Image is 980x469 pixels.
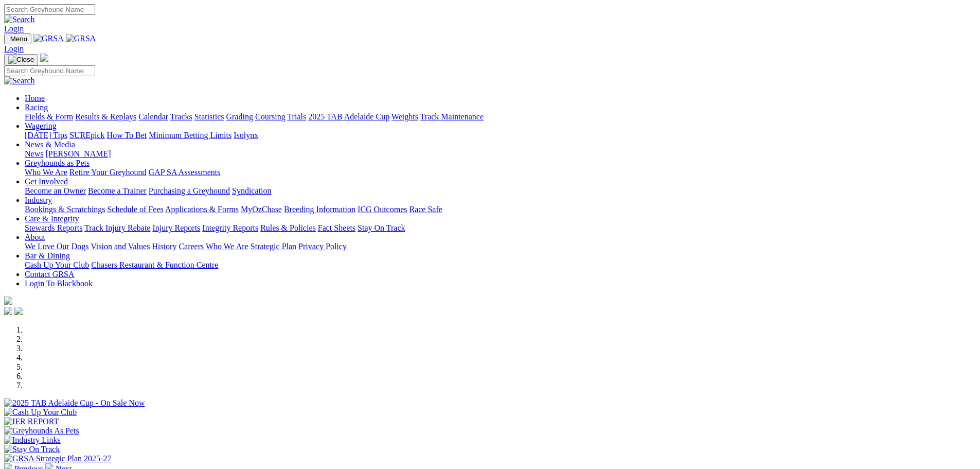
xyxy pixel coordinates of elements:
a: Become an Owner [25,186,86,195]
a: Get Involved [25,177,68,186]
a: Stewards Reports [25,223,82,232]
button: Toggle navigation [4,33,31,44]
img: GRSA Strategic Plan 2025-27 [4,454,111,463]
a: Coursing [255,112,286,121]
a: About [25,233,45,241]
a: Trials [287,112,306,121]
a: Become a Trainer [88,186,147,195]
a: Isolynx [234,131,258,140]
img: GRSA [33,34,64,43]
a: Weights [391,112,418,121]
img: logo-grsa-white.png [40,54,48,62]
a: Applications & Forms [165,205,239,214]
a: Statistics [194,112,224,121]
img: facebook.svg [4,307,12,315]
a: How To Bet [107,131,147,140]
div: Industry [25,205,976,214]
a: Login [4,44,24,53]
img: Close [8,56,34,64]
img: 2025 TAB Adelaide Cup - On Sale Now [4,398,145,408]
div: Racing [25,112,976,121]
a: MyOzChase [241,205,282,214]
a: Wagering [25,121,57,130]
div: Bar & Dining [25,260,976,270]
img: twitter.svg [14,307,23,315]
img: GRSA [66,34,96,43]
img: Cash Up Your Club [4,408,77,417]
a: Injury Reports [152,223,200,232]
a: Contact GRSA [25,270,74,279]
a: [PERSON_NAME] [45,149,111,158]
a: Stay On Track [358,223,405,232]
img: Search [4,15,35,24]
a: Chasers Restaurant & Function Centre [91,260,218,269]
a: SUREpick [69,131,104,140]
a: Industry [25,196,52,204]
a: Bar & Dining [25,251,70,260]
a: Tracks [170,112,192,121]
a: 2025 TAB Adelaide Cup [308,112,389,121]
a: News [25,149,43,158]
img: Stay On Track [4,445,60,454]
a: Strategic Plan [251,242,296,251]
a: Vision and Values [91,242,150,251]
a: [DATE] Tips [25,131,67,140]
a: Rules & Policies [260,223,316,232]
a: Home [25,94,45,102]
a: Calendar [138,112,168,121]
a: Racing [25,103,48,112]
a: History [152,242,176,251]
div: News & Media [25,149,976,159]
a: Race Safe [409,205,442,214]
div: Care & Integrity [25,223,976,233]
a: Results & Replays [75,112,136,121]
a: Breeding Information [284,205,355,214]
a: Greyhounds as Pets [25,159,90,167]
img: Industry Links [4,436,61,445]
a: Who We Are [25,168,67,177]
button: Toggle navigation [4,54,38,65]
a: Purchasing a Greyhound [149,186,230,195]
a: Care & Integrity [25,214,79,223]
a: Retire Your Greyhound [69,168,147,177]
div: Get Involved [25,186,976,196]
img: Greyhounds As Pets [4,426,79,436]
a: GAP SA Assessments [149,168,221,177]
a: Track Maintenance [420,112,484,121]
input: Search [4,65,95,76]
a: Integrity Reports [202,223,258,232]
a: Minimum Betting Limits [149,131,231,140]
img: logo-grsa-white.png [4,297,12,305]
a: We Love Our Dogs [25,242,88,251]
div: About [25,242,976,251]
a: Grading [226,112,253,121]
a: Login To Blackbook [25,279,93,288]
input: Search [4,4,95,15]
a: Syndication [232,186,271,195]
a: Track Injury Rebate [84,223,150,232]
img: Search [4,76,35,85]
a: Schedule of Fees [107,205,163,214]
a: Fact Sheets [318,223,355,232]
a: Careers [179,242,204,251]
a: Login [4,24,24,33]
a: Fields & Form [25,112,73,121]
span: Menu [10,35,27,43]
a: News & Media [25,140,75,149]
a: Bookings & Scratchings [25,205,105,214]
a: ICG Outcomes [358,205,407,214]
a: Cash Up Your Club [25,260,89,269]
div: Greyhounds as Pets [25,168,976,177]
a: Privacy Policy [298,242,347,251]
img: IER REPORT [4,417,59,426]
a: Who We Are [206,242,248,251]
div: Wagering [25,131,976,140]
